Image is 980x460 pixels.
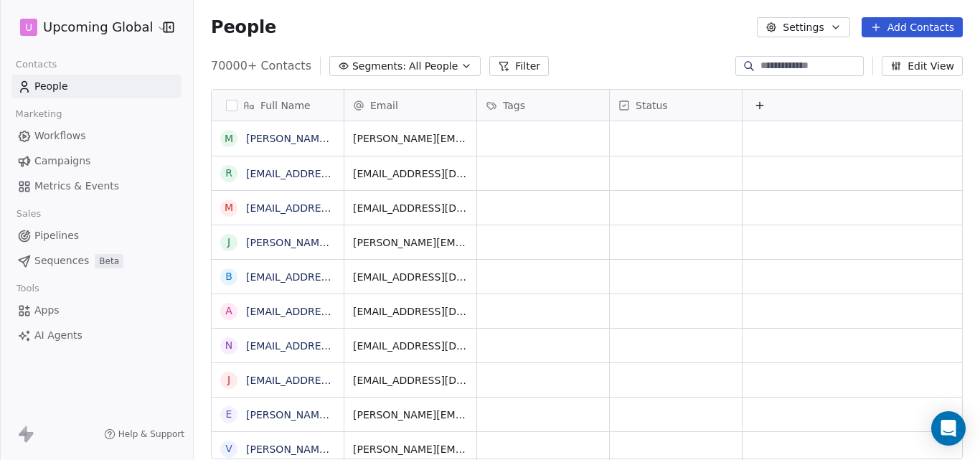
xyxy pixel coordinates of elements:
span: Pipelines [34,228,79,243]
a: AI Agents [11,324,182,347]
a: People [11,75,182,98]
span: U [25,20,32,34]
span: People [34,79,68,94]
span: Help & Support [118,428,184,440]
div: e [226,407,232,422]
a: [EMAIL_ADDRESS][DOMAIN_NAME] [246,202,422,214]
span: People [211,17,276,38]
div: grid [212,121,344,460]
a: [EMAIL_ADDRESS][DOMAIN_NAME] [246,306,422,317]
span: All People [409,59,458,74]
a: SequencesBeta [11,249,182,273]
span: Metrics & Events [34,179,119,194]
div: b [225,269,232,284]
span: Sales [10,203,47,225]
a: [EMAIL_ADDRESS][DOMAIN_NAME] [246,271,422,283]
div: Open Intercom Messenger [931,411,966,446]
button: Settings [757,17,849,37]
button: Add Contacts [862,17,963,37]
span: [EMAIL_ADDRESS][DOMAIN_NAME] [353,373,468,388]
span: [EMAIL_ADDRESS][DOMAIN_NAME] [353,166,468,181]
button: Filter [489,56,549,76]
a: Help & Support [104,428,184,440]
a: Metrics & Events [11,174,182,198]
div: v [225,441,232,456]
span: [PERSON_NAME][EMAIL_ADDRESS][DOMAIN_NAME] [353,235,468,250]
span: Status [636,98,668,113]
button: Edit View [882,56,963,76]
span: Full Name [260,98,311,113]
span: [EMAIL_ADDRESS][DOMAIN_NAME] [353,201,468,215]
span: [EMAIL_ADDRESS][DOMAIN_NAME] [353,304,468,319]
div: Email [344,90,476,121]
span: Email [370,98,398,113]
span: Segments: [352,59,406,74]
span: Tools [10,278,45,299]
a: [PERSON_NAME][EMAIL_ADDRESS][DOMAIN_NAME] [246,133,505,144]
a: [PERSON_NAME][EMAIL_ADDRESS][DOMAIN_NAME] [246,237,505,248]
span: Tags [503,98,525,113]
div: grid [344,121,963,460]
a: Pipelines [11,224,182,248]
div: n [225,338,232,353]
div: a [225,304,232,319]
span: Apps [34,303,60,318]
div: j [227,372,230,388]
span: [PERSON_NAME][EMAIL_ADDRESS][DOMAIN_NAME] [353,408,468,422]
span: [EMAIL_ADDRESS][DOMAIN_NAME] [353,270,468,284]
span: Sequences [34,253,89,268]
span: Campaigns [34,154,90,169]
div: Tags [477,90,609,121]
a: [PERSON_NAME][EMAIL_ADDRESS][DOMAIN_NAME] [246,409,505,421]
a: [PERSON_NAME][EMAIL_ADDRESS][DOMAIN_NAME] [246,443,505,455]
div: Status [610,90,742,121]
span: Beta [95,254,123,268]
div: m [225,200,233,215]
span: Workflows [34,128,86,144]
div: Full Name [212,90,344,121]
a: [EMAIL_ADDRESS][DOMAIN_NAME] [246,168,422,179]
a: [EMAIL_ADDRESS][DOMAIN_NAME] [246,375,422,386]
a: Workflows [11,124,182,148]
span: [PERSON_NAME][EMAIL_ADDRESS][DOMAIN_NAME] [353,442,468,456]
a: Campaigns [11,149,182,173]
button: UUpcoming Global [17,15,153,39]
a: [EMAIL_ADDRESS][DOMAIN_NAME] [246,340,422,352]
span: [PERSON_NAME][EMAIL_ADDRESS][DOMAIN_NAME] [353,131,468,146]
div: m [225,131,233,146]
span: [EMAIL_ADDRESS][DOMAIN_NAME] [353,339,468,353]
div: j [227,235,230,250]
span: Upcoming Global [43,18,153,37]
span: 70000+ Contacts [211,57,311,75]
span: AI Agents [34,328,83,343]
a: Apps [11,299,182,322]
span: Contacts [9,54,63,75]
span: Marketing [9,103,68,125]
div: r [225,166,232,181]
